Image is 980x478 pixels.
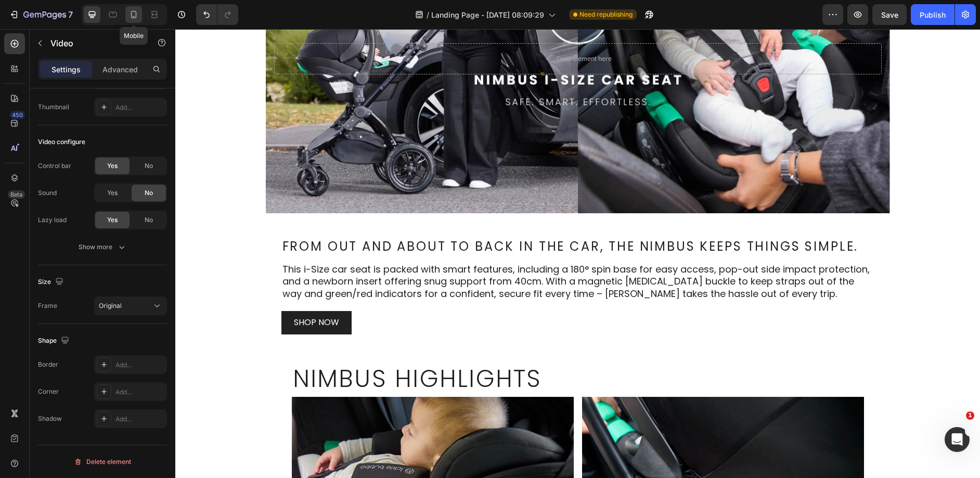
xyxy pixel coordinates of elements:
div: Lazy load [38,215,67,225]
div: Beta [8,190,25,199]
span: Yes [107,215,118,225]
div: Delete element [74,456,131,468]
div: Sound [38,188,57,198]
button: Save [872,4,907,25]
div: Control bar [38,161,71,171]
div: Add... [115,387,164,397]
p: Advanced [102,64,138,75]
div: Show more [79,242,127,252]
div: Add... [115,360,164,370]
iframe: Design area [175,29,980,478]
span: No [145,161,153,171]
button: Original [94,296,167,315]
div: Frame [38,301,57,311]
span: Yes [107,188,118,198]
span: / [427,9,429,20]
span: Need republishing [579,10,633,19]
div: Thumbnail [38,102,69,112]
span: No [145,188,153,198]
button: Show more [38,238,167,256]
div: Shadow [38,414,62,423]
p: 7 [68,8,73,21]
div: Add... [115,415,164,424]
button: Delete element [38,454,167,470]
span: 1 [966,411,974,420]
div: Corner [38,387,59,396]
button: 7 [4,4,78,25]
div: Size [38,275,66,289]
div: Video configure [38,137,85,147]
div: Undo/Redo [196,4,238,25]
div: Publish [920,9,946,20]
iframe: Intercom live chat [945,427,970,452]
p: Settings [51,64,81,75]
div: Shape [38,334,71,348]
div: Add... [115,103,164,112]
button: Publish [911,4,955,25]
div: 450 [10,111,25,119]
span: Yes [107,161,118,171]
span: No [145,215,153,225]
span: Save [881,10,898,19]
span: Landing Page - [DATE] 08:09:29 [431,9,544,20]
div: Border [38,360,58,369]
p: Video [50,37,139,49]
span: Original [99,302,122,309]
